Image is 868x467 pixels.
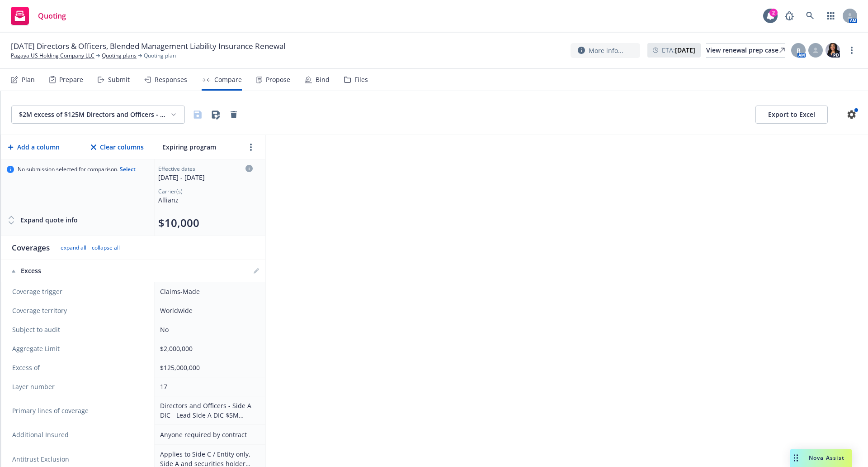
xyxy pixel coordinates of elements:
span: No submission selected for comparison. [18,166,136,173]
span: Additional Insured [12,430,134,439]
span: Coverage territory [12,306,145,315]
div: Plan [22,76,35,83]
button: expand all [61,244,86,251]
div: [DATE] - [DATE] [158,173,253,182]
div: $125,000,000 [160,363,256,372]
span: ETA : [662,45,695,55]
a: Search [801,7,819,25]
a: editPencil [251,265,262,276]
a: Pagaya US Holding Company LLC [11,52,94,60]
div: Drag to move [790,449,802,467]
a: Switch app [822,7,840,25]
div: $2,000,000 [160,344,256,353]
span: [DATE] Directors & Officers, Blended Management Liability Insurance Renewal [11,41,285,52]
div: Carrier(s) [158,188,253,195]
div: View renewal prep case [706,43,785,57]
span: Quoting plan [144,52,176,60]
button: $2M excess of $125M Directors and Officers - Side A DIC [11,106,185,124]
div: Submit [108,76,130,83]
div: No [160,325,256,334]
span: More info... [589,46,623,55]
span: Primary lines of coverage [12,406,145,415]
div: Directors and Officers - Side A DIC - Lead Side A DIC $5M excess of $80M [160,401,256,420]
div: Claims-Made [160,287,256,296]
span: Quoting [38,12,66,19]
div: Effective dates [158,165,253,173]
div: Propose [266,76,290,83]
div: Allianz [158,195,253,205]
div: 17 [160,382,256,391]
button: More info... [571,43,640,58]
button: Clear columns [89,138,146,156]
a: more [245,142,256,153]
div: Files [354,76,368,83]
button: $10,000 [158,216,199,230]
input: Expiring program [160,140,242,154]
span: Layer number [12,382,145,391]
button: collapse all [92,244,120,251]
div: Prepare [59,76,83,83]
div: Total premium (click to edit billing info) [158,216,253,230]
span: Coverage trigger [12,287,145,296]
a: Quoting plans [102,52,137,60]
div: Anyone required by contract [160,430,256,439]
span: Antitrust Exclusion [12,455,69,464]
button: Expand quote info [7,211,78,229]
button: Add a column [6,138,61,156]
strong: [DATE] [675,46,695,54]
a: View renewal prep case [706,43,785,58]
div: Excess [12,266,146,275]
a: more [846,45,857,56]
div: $2M excess of $125M Directors and Officers - Side A DIC [19,110,166,119]
img: photo [826,43,840,58]
div: Compare [214,76,242,83]
div: Coverages [12,242,50,253]
button: Nova Assist [790,449,852,467]
span: R [797,46,801,55]
a: Report a Bug [780,7,798,25]
a: Quoting [7,3,70,29]
div: Worldwide [160,306,256,315]
span: Subject to audit [12,325,145,334]
span: Aggregate Limit [12,344,145,353]
div: 2 [769,9,778,17]
span: Excess of [12,363,145,372]
div: Bind [316,76,330,83]
button: Export to Excel [755,106,828,124]
div: Responses [155,76,187,83]
span: Nova Assist [809,454,844,462]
